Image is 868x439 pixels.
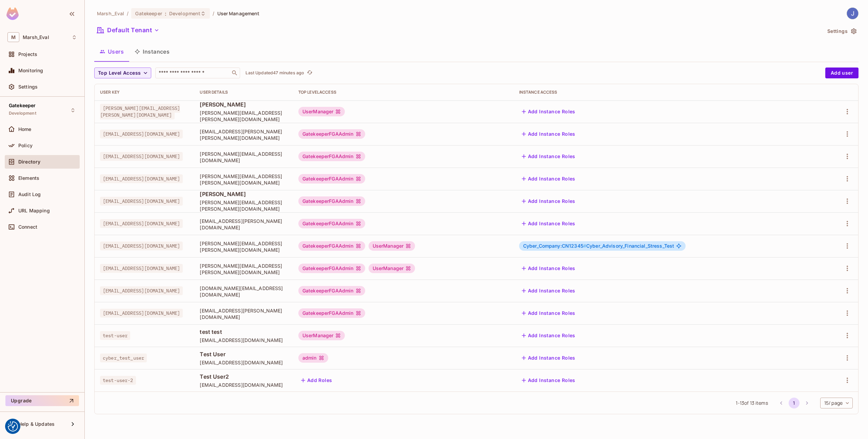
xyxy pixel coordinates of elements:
[305,69,314,77] button: refresh
[583,243,586,249] span: #
[200,337,287,343] span: [EMAIL_ADDRESS][DOMAIN_NAME]
[100,130,183,138] span: [EMAIL_ADDRESS][DOMAIN_NAME]
[298,286,365,295] div: GatekeeperFGAAdmin
[825,26,859,37] button: Settings
[200,151,287,164] span: [PERSON_NAME][EMAIL_ADDRESS][DOMAIN_NAME]
[100,219,183,228] span: [EMAIL_ADDRESS][DOMAIN_NAME]
[519,218,578,229] button: Add Instance Roles
[200,307,287,320] span: [EMAIL_ADDRESS][PERSON_NAME][DOMAIN_NAME]
[519,173,578,184] button: Add Instance Roles
[100,309,183,318] span: [EMAIL_ADDRESS][DOMAIN_NAME]
[789,398,800,408] button: page 1
[200,218,287,231] span: [EMAIL_ADDRESS][PERSON_NAME][DOMAIN_NAME]
[5,395,79,406] button: Upgrade
[519,308,578,319] button: Add Instance Roles
[18,208,50,213] span: URL Mapping
[23,35,49,40] span: Workspace: Marsh_Eval
[9,111,36,116] span: Development
[298,353,328,363] div: admin
[298,308,365,318] div: GatekeeperFGAAdmin
[307,70,313,76] span: refresh
[18,127,32,132] span: Home
[100,264,183,273] span: [EMAIL_ADDRESS][DOMAIN_NAME]
[200,199,287,212] span: [PERSON_NAME][EMAIL_ADDRESS][PERSON_NAME][DOMAIN_NAME]
[200,328,287,336] span: test test
[8,421,18,432] img: Revisit consent button
[736,399,768,407] span: 1 - 13 of 13 items
[7,32,19,42] span: M
[100,286,183,295] span: [EMAIL_ADDRESS][DOMAIN_NAME]
[298,174,365,184] div: GatekeeperFGAAdmin
[298,90,508,95] div: Top Level Access
[523,243,674,249] span: Cyber_Advisory_Financial_Stress_Test
[200,373,287,380] span: Test User2
[100,90,189,95] div: User Key
[200,90,287,95] div: User Details
[100,242,183,250] span: [EMAIL_ADDRESS][DOMAIN_NAME]
[298,129,365,139] div: GatekeeperFGAAdmin
[519,263,578,274] button: Add Instance Roles
[519,375,578,386] button: Add Instance Roles
[519,330,578,341] button: Add Instance Roles
[200,128,287,141] span: [EMAIL_ADDRESS][PERSON_NAME][PERSON_NAME][DOMAIN_NAME]
[298,264,365,273] div: GatekeeperFGAAdmin
[304,69,314,77] span: Click to refresh data
[100,354,147,362] span: cyber_test_user
[825,68,859,78] button: Add user
[100,152,183,161] span: [EMAIL_ADDRESS][DOMAIN_NAME]
[519,196,578,207] button: Add Instance Roles
[100,174,183,183] span: [EMAIL_ADDRESS][DOMAIN_NAME]
[94,68,151,78] button: Top Level Access
[100,197,183,206] span: [EMAIL_ADDRESS][DOMAIN_NAME]
[245,70,304,76] p: Last Updated 47 minutes ago
[200,110,287,122] span: [PERSON_NAME][EMAIL_ADDRESS][PERSON_NAME][DOMAIN_NAME]
[519,285,578,296] button: Add Instance Roles
[820,398,853,408] div: 15 / page
[217,10,260,17] span: User Management
[298,219,365,228] div: GatekeeperFGAAdmin
[847,8,858,19] img: Jose Basanta
[18,224,37,230] span: Connect
[200,190,287,198] span: [PERSON_NAME]
[523,243,586,249] span: Cyber_Company:CN12345
[519,90,815,95] div: Instance Access
[18,159,40,165] span: Directory
[298,375,335,386] button: Add Roles
[369,241,415,251] div: UserManager
[200,240,287,253] span: [PERSON_NAME][EMAIL_ADDRESS][PERSON_NAME][DOMAIN_NAME]
[18,192,41,197] span: Audit Log
[127,10,129,17] li: /
[100,376,136,385] span: test-user-2
[369,264,415,273] div: UserManager
[298,331,345,340] div: UserManager
[298,152,365,161] div: GatekeeperFGAAdmin
[98,69,141,77] span: Top Level Access
[298,107,345,116] div: UserManager
[100,331,130,340] span: test-user
[200,285,287,298] span: [DOMAIN_NAME][EMAIL_ADDRESS][DOMAIN_NAME]
[298,241,365,251] div: GatekeeperFGAAdmin
[519,352,578,363] button: Add Instance Roles
[94,43,129,60] button: Users
[18,84,38,90] span: Settings
[97,10,124,17] span: the active workspace
[18,143,33,148] span: Policy
[18,52,37,57] span: Projects
[519,106,578,117] button: Add Instance Roles
[18,175,39,181] span: Elements
[169,10,200,17] span: Development
[135,10,162,17] span: Gatekeeper
[519,151,578,162] button: Add Instance Roles
[200,101,287,108] span: [PERSON_NAME]
[6,7,19,20] img: SReyMgAAAABJRU5ErkJggg==
[8,421,18,432] button: Consent Preferences
[213,10,214,17] li: /
[18,68,43,73] span: Monitoring
[18,421,55,427] span: Help & Updates
[775,398,813,408] nav: pagination navigation
[200,173,287,186] span: [PERSON_NAME][EMAIL_ADDRESS][PERSON_NAME][DOMAIN_NAME]
[200,263,287,275] span: [PERSON_NAME][EMAIL_ADDRESS][PERSON_NAME][DOMAIN_NAME]
[100,104,180,119] span: [PERSON_NAME][EMAIL_ADDRESS][PERSON_NAME][DOMAIN_NAME]
[200,382,287,388] span: [EMAIL_ADDRESS][DOMAIN_NAME]
[519,129,578,139] button: Add Instance Roles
